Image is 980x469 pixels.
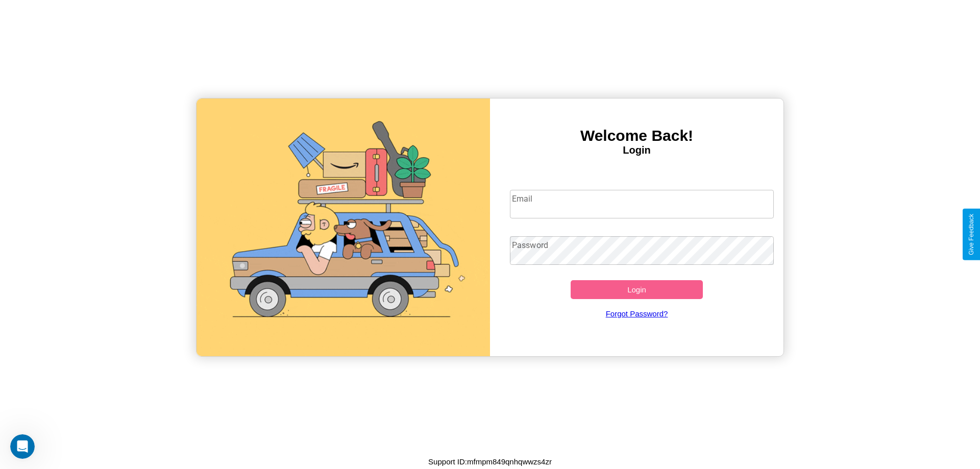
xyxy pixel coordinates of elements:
div: Give Feedback [968,214,975,255]
h4: Login [490,144,783,156]
iframe: Intercom live chat [10,434,35,459]
img: gif [197,98,490,356]
p: Support ID: mfmpm849qnhqwwzs4zr [428,455,552,468]
button: Login [571,280,703,299]
a: Forgot Password? [505,299,769,328]
h3: Welcome Back! [490,127,783,144]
